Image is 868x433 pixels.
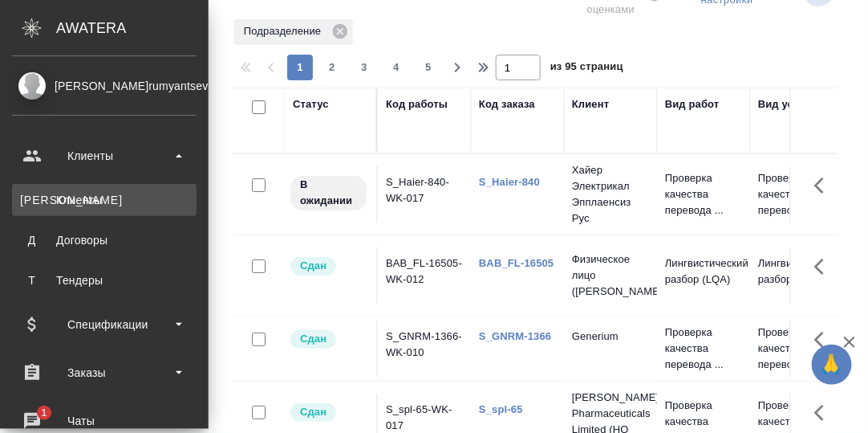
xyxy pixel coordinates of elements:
[572,162,649,227] p: Хайер Электрикал Эпплаенсиз Рус
[289,402,368,423] div: Менеджер проверил работу исполнителя, передает ее на следующий этап
[665,96,720,112] div: Вид работ
[293,96,329,112] div: Статус
[378,166,471,223] td: S_Haier-840-WK-017
[758,170,835,219] p: Проверка качества перевода ...
[758,96,817,112] div: Вид услуги
[12,77,197,95] div: [PERSON_NAME]rumyantseva
[12,144,197,168] div: Клиенты
[319,59,345,76] span: 2
[665,170,742,219] p: Проверка качества перевода ...
[300,177,357,209] p: В ожидании
[386,96,448,112] div: Код работы
[805,247,843,286] button: Здесь прячутся важные кнопки
[289,329,368,350] div: Менеджер проверил работу исполнителя, передает ее на следующий этап
[818,348,846,382] span: 🙏
[12,224,197,256] a: ДДоговоры
[665,325,742,373] p: Проверка качества перевода ...
[351,55,377,80] button: 3
[383,55,409,80] button: 4
[758,255,835,288] p: Лингвистический разбор (LQA)
[479,257,554,269] a: BAB_FL-16505
[12,361,197,385] div: Заказы
[244,23,327,39] p: Подразделение
[300,404,327,420] p: Сдан
[665,255,742,288] p: Лингвистический разбор (LQA)
[300,331,327,347] p: Сдан
[758,325,835,373] p: Проверка качества перевода ...
[479,96,535,112] div: Код заказа
[383,59,409,76] span: 4
[56,12,209,44] div: AWATERA
[319,55,345,80] button: 2
[20,232,189,248] div: Договоры
[416,59,441,76] span: 5
[300,258,327,274] p: Сдан
[805,394,843,432] button: Здесь прячутся важные кнопки
[572,329,649,345] p: Generium
[572,96,609,112] div: Клиент
[550,57,623,80] span: из 95 страниц
[378,321,471,377] td: S_GNRM-1366-WK-010
[20,272,189,288] div: Тендеры
[351,59,377,76] span: 3
[572,251,649,300] p: Физическое лицо ([PERSON_NAME])
[479,403,523,415] a: S_spl-65
[479,176,540,188] a: S_Haier-840
[20,192,189,208] div: Клиенты
[31,405,56,421] span: 1
[289,174,368,212] div: Исполнитель назначен, приступать к работе пока рано
[479,330,551,342] a: S_GNRM-1366
[12,264,197,296] a: ТТендеры
[812,345,852,385] button: 🙏
[234,19,353,45] div: Подразделение
[416,55,441,80] button: 5
[805,166,843,205] button: Здесь прячутся важные кнопки
[12,312,197,337] div: Спецификации
[805,321,843,359] button: Здесь прячутся важные кнопки
[378,247,471,304] td: BAB_FL-16505-WK-012
[12,409,197,433] div: Чаты
[12,184,197,216] a: [PERSON_NAME]Клиенты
